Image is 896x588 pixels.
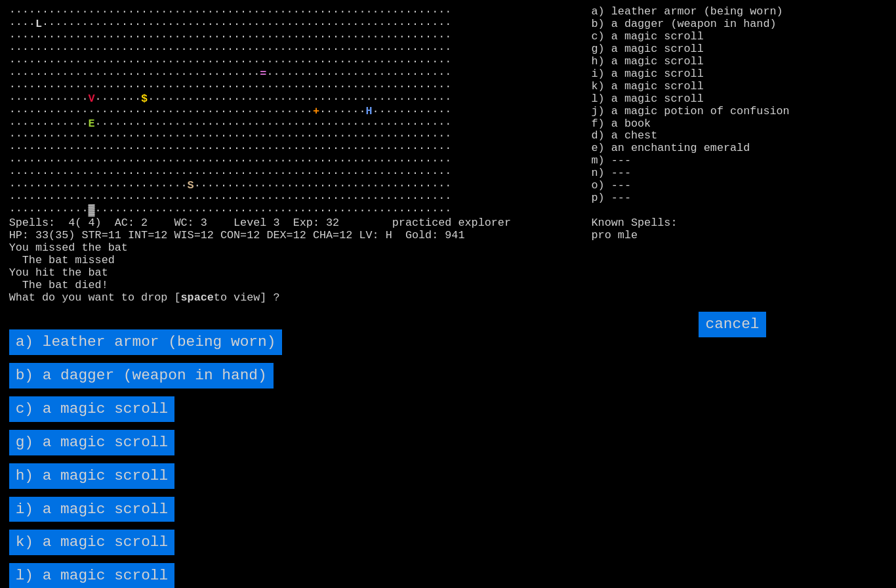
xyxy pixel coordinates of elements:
[9,6,574,300] larn: ··································································· ···· ························...
[260,68,266,80] font: =
[9,396,175,422] input: c) a magic scroll
[9,329,283,355] input: a) leather armor (being worn)
[9,497,175,522] input: i) a magic scroll
[9,530,175,555] input: k) a magic scroll
[89,93,95,105] font: V
[365,105,372,117] font: H
[9,430,175,455] input: g) a magic scroll
[89,117,95,130] font: E
[699,312,765,337] input: cancel
[592,6,887,182] stats: a) leather armor (being worn) b) a dagger (weapon in hand) c) a magic scroll g) a magic scroll h)...
[188,179,194,192] font: S
[181,291,214,304] b: space
[9,463,175,489] input: h) a magic scroll
[9,363,274,388] input: b) a dagger (weapon in hand)
[313,105,319,117] font: +
[35,18,42,30] font: L
[141,93,148,105] font: $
